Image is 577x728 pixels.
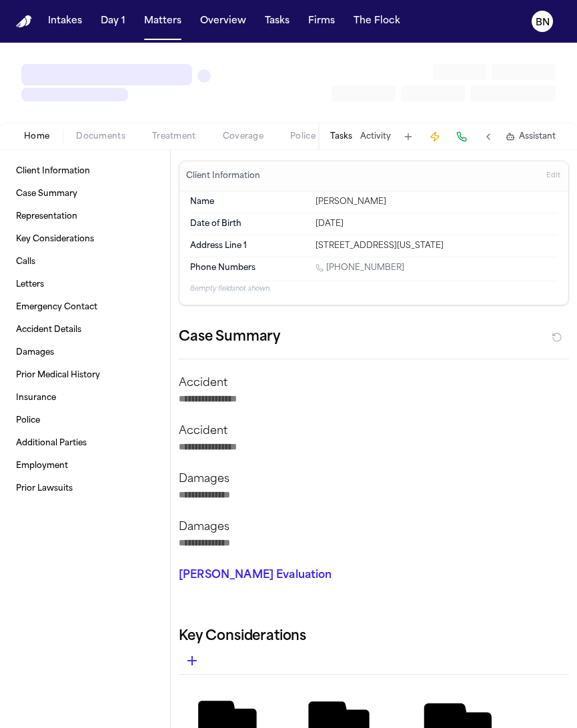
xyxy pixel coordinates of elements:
span: Police [290,131,316,142]
p: 8 empty fields not shown. [190,284,558,294]
img: Finch Logo [16,15,32,28]
a: Prior Medical History [11,365,159,386]
dt: Address Line 1 [190,241,308,251]
button: Edit [542,165,564,187]
a: Call 1 (801) 703-3953 [316,263,404,273]
a: Additional Parties [11,433,159,454]
div: [PERSON_NAME] [316,197,558,207]
button: Assistant [506,131,556,142]
a: Employment [11,455,159,477]
button: Create Immediate Task [426,127,444,146]
button: The Flock [348,9,406,33]
p: Accident [179,423,569,439]
div: [STREET_ADDRESS][US_STATE] [316,241,558,251]
span: Home [24,131,49,142]
a: Key Considerations [11,229,159,250]
a: Home [16,15,32,28]
button: Firms [303,9,340,33]
button: Make a Call [452,127,471,146]
span: Edit [546,171,560,181]
dt: Date of Birth [190,219,308,229]
a: Calls [11,251,159,273]
a: Client Information [11,161,159,182]
a: Accident Details [11,319,159,341]
a: Case Summary [11,183,159,205]
span: Assistant [519,131,556,142]
h2: Case Summary [179,327,280,348]
button: Intakes [43,9,87,33]
a: Representation [11,206,159,227]
button: Activity [360,131,391,142]
span: Treatment [152,131,196,142]
button: Day 1 [95,9,131,33]
div: [DATE] [316,219,558,229]
button: Tasks [259,9,295,33]
p: Damages [179,519,569,535]
button: Tasks [330,131,352,142]
button: Matters [139,9,187,33]
button: Add Task [399,127,418,146]
a: Letters [11,274,159,295]
span: Coverage [223,131,263,142]
span: Phone Numbers [190,263,255,273]
h3: Client Information [183,171,263,181]
p: Accident [179,375,569,391]
a: Prior Lawsuits [11,478,159,499]
p: [PERSON_NAME] Evaluation [179,567,569,583]
p: Damages [179,471,569,487]
a: Emergency Contact [11,297,159,318]
a: Damages [11,342,159,363]
a: Police [11,410,159,431]
a: Insurance [11,387,159,409]
dt: Name [190,197,308,207]
h2: Key Considerations [179,626,569,647]
span: Documents [76,131,125,142]
button: Overview [195,9,251,33]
